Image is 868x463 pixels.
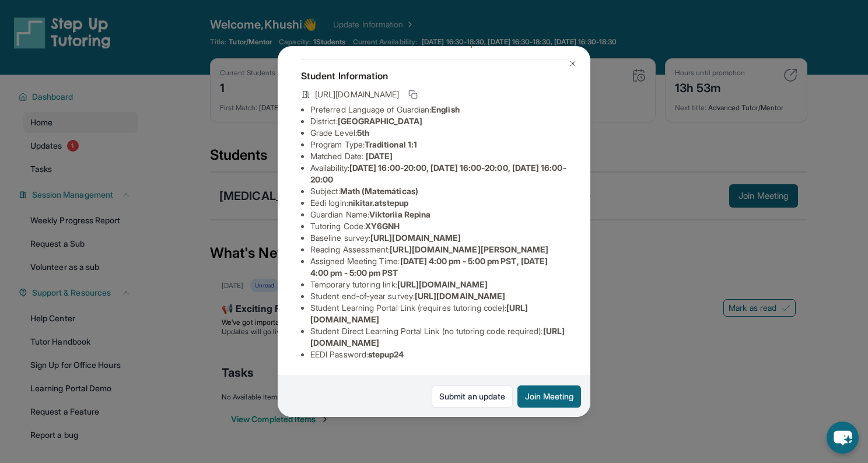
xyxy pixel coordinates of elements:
[365,221,400,231] span: XY6GNH
[310,127,567,139] li: Grade Level:
[310,302,567,325] li: Student Learning Portal Link (requires tutoring code) :
[310,256,548,278] span: [DATE] 4:00 pm - 5:00 pm PST, [DATE] 4:00 pm - 5:00 pm PST
[310,139,567,150] li: Program Type:
[310,255,567,279] li: Assigned Meeting Time :
[315,89,399,100] span: [URL][DOMAIN_NAME]
[415,291,505,301] span: [URL][DOMAIN_NAME]
[310,325,567,349] li: Student Direct Learning Portal Link (no tutoring code required) :
[357,128,369,138] span: 5th
[310,290,567,302] li: Student end-of-year survey :
[310,150,567,162] li: Matched Date:
[301,69,567,83] h4: Student Information
[431,104,460,114] span: English
[310,279,567,290] li: Temporary tutoring link :
[310,220,567,232] li: Tutoring Code :
[310,104,567,115] li: Preferred Language of Guardian:
[397,279,488,289] span: [URL][DOMAIN_NAME]
[517,385,581,408] button: Join Meeting
[348,198,408,208] span: nikitar.atstepup
[406,87,420,101] button: Copy link
[310,209,567,220] li: Guardian Name :
[568,59,577,68] img: Close Icon
[366,151,393,161] span: [DATE]
[370,233,461,243] span: [URL][DOMAIN_NAME]
[310,244,567,255] li: Reading Assessment :
[368,349,404,359] span: stepup24
[827,422,859,454] button: chat-button
[432,385,513,408] a: Submit an update
[340,186,418,196] span: Math (Matemáticas)
[310,185,567,197] li: Subject :
[310,163,566,184] span: [DATE] 16:00-20:00, [DATE] 16:00-20:00, [DATE] 16:00-20:00
[310,232,567,244] li: Baseline survey :
[310,115,567,127] li: District:
[310,162,567,185] li: Availability:
[365,139,417,149] span: Traditional 1:1
[369,209,430,219] span: Viktoriia Repina
[338,116,422,126] span: [GEOGRAPHIC_DATA]
[310,197,567,209] li: Eedi login :
[390,244,548,254] span: [URL][DOMAIN_NAME][PERSON_NAME]
[310,349,567,360] li: EEDI Password :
